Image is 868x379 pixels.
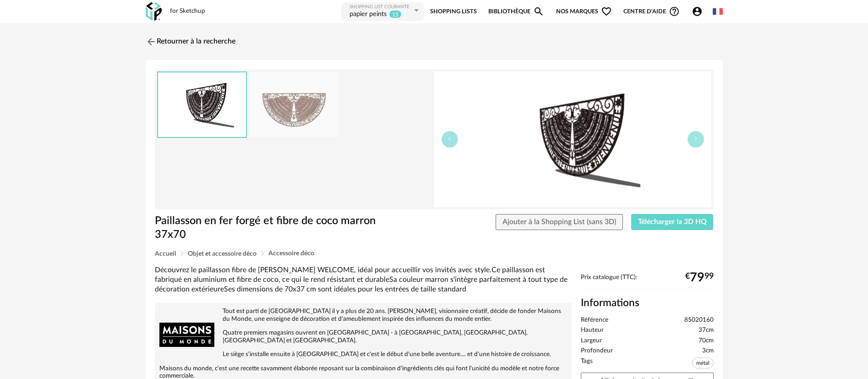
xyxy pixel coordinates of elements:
[349,4,412,10] div: Shopping List courante
[692,357,714,368] span: métal
[713,6,723,16] img: fr
[533,6,544,17] span: Magnify icon
[146,36,157,47] img: svg+xml;base64,PHN2ZyB3aWR0aD0iMjQiIGhlaWdodD0iMjQiIHZpZXdCb3g9IjAgMCAyNCAyNCIgZmlsbD0ibm9uZSIgeG...
[146,32,235,52] a: Retourner à la recherche
[581,326,604,335] span: Hauteur
[638,218,707,225] span: Télécharger la 3D HQ
[389,10,402,18] sup: 15
[430,1,477,22] a: Shopping Lists
[692,6,707,17] span: Account Circle icon
[502,218,616,225] span: Ajouter à la Shopping List (sans 3D)
[496,214,623,231] button: Ajouter à la Shopping List (sans 3D)
[170,7,205,16] div: for Sketchup
[349,10,387,19] div: papier peints
[155,250,714,257] div: Breadcrumb
[158,72,246,137] img: thumbnail.png
[188,251,257,257] span: Objet et accessoire déco
[159,308,567,323] p: Tout est parti de [GEOGRAPHIC_DATA] il y a plus de 20 ans. [PERSON_NAME], visionnaire créatif, dé...
[159,351,567,358] p: Le siège s'installe ensuite à [GEOGRAPHIC_DATA] et c'est le début d'une belle aventure.... et d'u...
[699,337,714,345] span: 70cm
[684,316,714,324] span: 85020160
[581,297,714,310] h2: Informations
[155,265,572,295] div: Découvrez le paillasson fibre de [PERSON_NAME] WELCOME, idéal pour accueillir vos invités avec st...
[581,347,613,355] span: Profondeur
[155,251,176,257] span: Accueil
[702,347,714,355] span: 3cm
[556,1,612,22] span: Nos marques
[690,274,704,281] span: 79
[268,250,314,257] span: Accessoire déco
[692,6,703,17] span: Account Circle icon
[581,274,714,291] div: Prix catalogue (TTC):
[699,326,714,335] span: 37cm
[159,308,214,363] img: brand logo
[159,329,567,345] p: Quatre premiers magasins ouvrent en [GEOGRAPHIC_DATA] - à [GEOGRAPHIC_DATA], [GEOGRAPHIC_DATA], [...
[601,6,612,17] span: Heart Outline icon
[155,214,382,242] h1: Paillasson en fer forgé et fibre de coco marron 37x70
[581,316,608,324] span: Référence
[581,357,593,371] span: Tags
[623,6,680,17] span: Centre d'aideHelp Circle Outline icon
[581,337,602,345] span: Largeur
[685,274,714,281] div: € 99
[488,1,544,22] a: BibliothèqueMagnify icon
[669,6,680,17] span: Help Circle Outline icon
[434,71,711,207] img: thumbnail.png
[250,72,338,137] img: paillasson-en-fer-forge-et-fibre-de-coco-marron-37x70-1000-15-18-85020160_1.jpg
[146,2,162,21] img: OXP
[631,214,714,231] button: Télécharger la 3D HQ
